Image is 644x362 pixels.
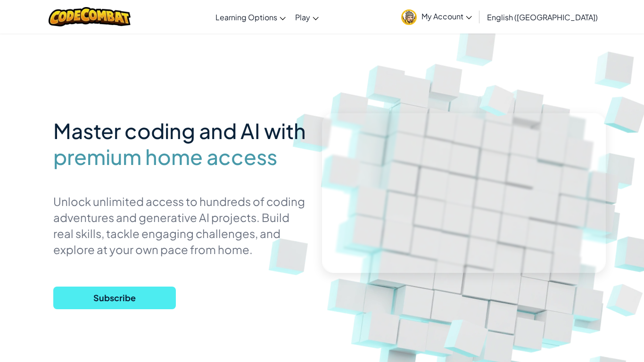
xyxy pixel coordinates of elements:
a: Learning Options [211,4,290,30]
img: avatar [401,9,417,25]
button: Subscribe [53,287,176,309]
span: Learning Options [215,12,277,22]
p: Unlock unlimited access to hundreds of coding adventures and generative AI projects. Build real s... [53,193,308,257]
span: Play [295,12,310,22]
img: CodeCombat logo [49,7,131,26]
img: Overlap cubes [466,70,532,130]
a: My Account [396,2,477,32]
a: Play [290,4,323,30]
a: English ([GEOGRAPHIC_DATA]) [482,4,603,30]
span: Master coding and AI with [53,117,306,144]
span: English ([GEOGRAPHIC_DATA]) [487,12,598,22]
span: My Account [421,11,472,21]
span: premium home access [53,144,277,170]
